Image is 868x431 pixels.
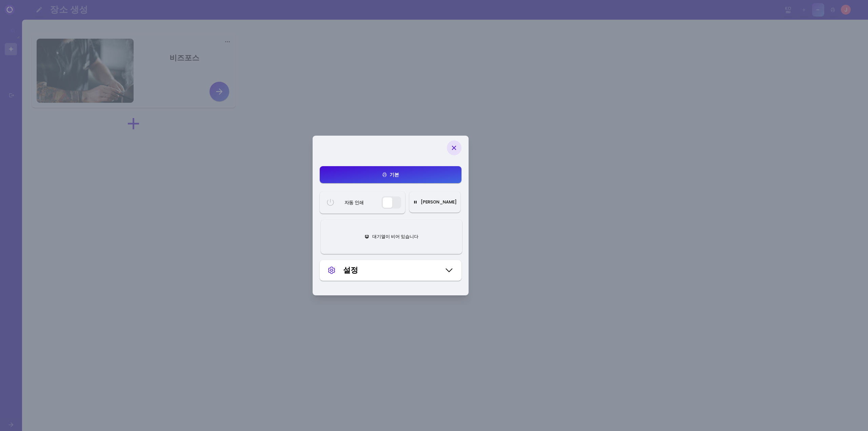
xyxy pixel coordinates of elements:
button: 기본 [320,166,461,183]
font: 대기열이 비어 있습니다 [372,234,418,239]
font: 기본 [390,171,399,178]
font: [PERSON_NAME] [421,199,457,205]
button: 대기열이 비어 있습니다 [321,220,462,254]
font: 자동 인쇄 [344,199,363,206]
button: [PERSON_NAME] [409,192,460,213]
font: 설정 [343,265,358,275]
